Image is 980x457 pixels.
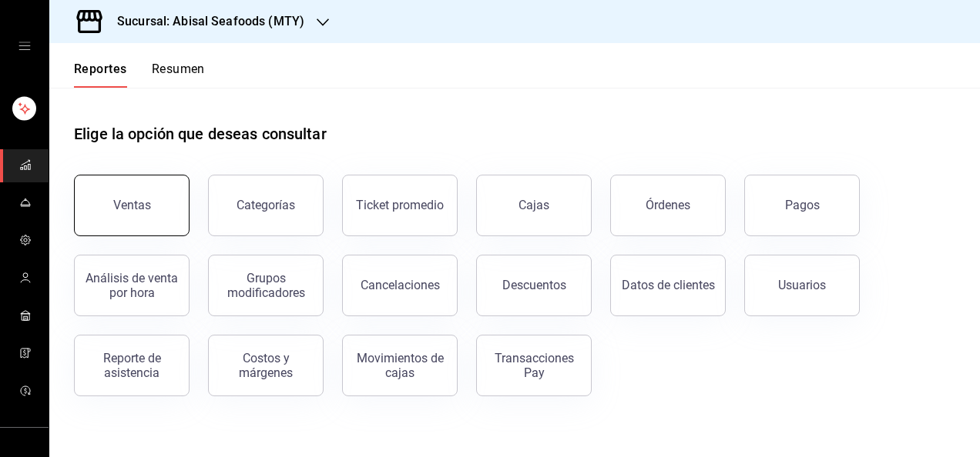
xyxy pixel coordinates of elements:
[74,335,190,396] button: Reporte de asistencia
[744,255,860,316] button: Usuarios
[218,351,314,380] div: Costos y márgenes
[74,255,190,316] button: Análisis de venta por hora
[476,175,592,236] a: Cajas
[152,62,205,88] button: Resumen
[476,255,592,316] button: Descuentos
[342,255,458,316] button: Cancelaciones
[218,271,314,300] div: Grupos modificadores
[610,255,726,316] button: Datos de clientes
[622,278,715,292] div: Datos de clientes
[352,351,448,380] div: Movimientos de cajas
[356,198,444,212] div: Ticket promedio
[785,198,820,212] div: Pagos
[610,175,726,236] button: Órdenes
[342,335,458,396] button: Movimientos de cajas
[74,62,205,88] div: navigation tabs
[502,278,566,292] div: Descuentos
[84,351,180,380] div: Reporte de asistencia
[113,198,151,212] div: Ventas
[74,62,127,88] button: Reportes
[361,278,440,292] div: Cancelaciones
[208,175,324,236] button: Categorías
[74,122,327,145] h1: Elige la opción que deseas consultar
[476,335,592,396] button: Transacciones Pay
[342,175,458,236] button: Ticket promedio
[84,271,180,300] div: Análisis de venta por hora
[105,12,304,31] h3: Sucursal: Abisal Seafoods (MTY)
[18,40,31,52] button: open drawer
[237,198,295,212] div: Categorías
[778,278,826,292] div: Usuarios
[744,175,860,236] button: Pagos
[486,351,582,380] div: Transacciones Pay
[208,335,324,396] button: Costos y márgenes
[74,175,190,236] button: Ventas
[208,255,324,316] button: Grupos modificadores
[646,198,690,212] div: Órdenes
[519,196,550,215] div: Cajas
